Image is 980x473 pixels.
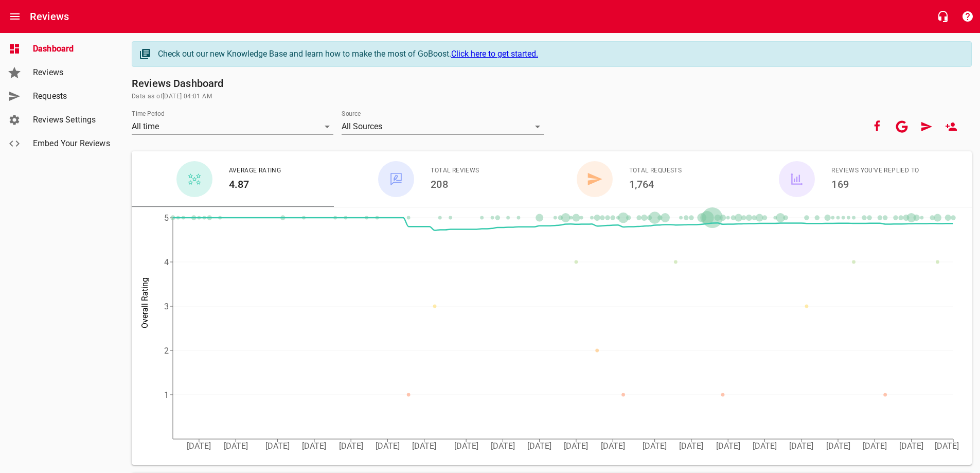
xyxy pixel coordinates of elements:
label: Time Period [132,111,165,117]
h6: 169 [831,176,919,192]
tspan: [DATE] [187,441,211,451]
a: Click here to get started. [451,49,538,59]
h6: 4.87 [229,176,281,192]
span: Total Requests [629,166,682,176]
div: All Sources [342,118,543,135]
h6: Reviews Dashboard [132,75,972,92]
tspan: [DATE] [863,441,887,451]
h6: Reviews [30,8,69,25]
h6: 208 [431,176,479,192]
tspan: [DATE] [753,441,777,451]
tspan: [DATE] [302,441,326,451]
tspan: [DATE] [491,441,515,451]
tspan: [DATE] [376,441,400,451]
tspan: [DATE] [935,441,959,451]
tspan: 1 [164,390,169,400]
button: Live Chat [931,4,955,29]
span: Reviews Settings [33,114,111,126]
span: Dashboard [33,43,111,55]
tspan: [DATE] [899,441,923,451]
tspan: [DATE] [716,441,740,451]
button: Your Facebook account is connected [865,114,889,139]
tspan: [DATE] [265,441,290,451]
h6: 1,764 [629,176,682,192]
span: Requests [33,90,111,102]
tspan: [DATE] [643,441,667,451]
tspan: [DATE] [564,441,588,451]
a: New User [939,114,964,139]
tspan: 2 [164,346,169,356]
a: Request Review [914,114,939,139]
tspan: [DATE] [826,441,850,451]
tspan: [DATE] [679,441,703,451]
tspan: [DATE] [224,441,248,451]
tspan: [DATE] [527,441,551,451]
tspan: [DATE] [412,441,436,451]
tspan: [DATE] [454,441,478,451]
tspan: 4 [164,257,169,267]
tspan: Overall Rating [140,277,150,328]
span: Reviews You've Replied To [831,166,919,176]
tspan: [DATE] [339,441,363,451]
span: Data as of [DATE] 04:01 AM [132,92,972,102]
span: Total Reviews [431,166,479,176]
span: Average Rating [229,166,281,176]
button: Support Portal [955,4,980,29]
tspan: 3 [164,302,169,311]
tspan: 5 [164,213,169,223]
div: Check out our new Knowledge Base and learn how to make the most of GoBoost. [158,48,961,60]
tspan: [DATE] [601,441,625,451]
tspan: [DATE] [789,441,813,451]
button: Open drawer [3,4,27,29]
span: Embed Your Reviews [33,137,111,150]
span: Reviews [33,66,111,79]
div: All time [132,118,333,135]
button: Your google account is connected [889,114,914,139]
label: Source [342,111,361,117]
